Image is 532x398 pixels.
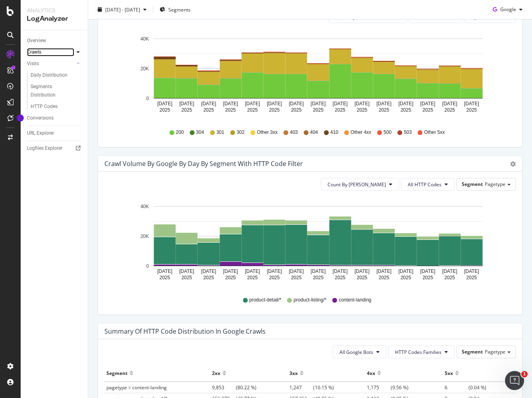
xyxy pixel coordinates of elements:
[27,37,82,45] a: Overview
[104,29,516,122] svg: A chart.
[310,129,318,136] span: 404
[104,160,303,168] div: Crawl Volume by google by Day by Segment with HTTP Code Filter
[160,275,170,280] text: 2025
[267,269,282,274] text: [DATE]
[27,114,82,122] a: Conversions
[445,367,453,379] div: 5xx
[289,101,304,106] text: [DATE]
[444,107,455,113] text: 2025
[196,129,204,136] span: 304
[351,129,371,136] span: Other 4xx
[104,327,266,335] div: Summary of HTTP Code Distribution in google crawls
[379,107,389,113] text: 2025
[401,107,411,113] text: 2025
[401,275,411,280] text: 2025
[157,101,172,106] text: [DATE]
[339,349,373,355] span: All Google Bots
[257,129,278,136] span: Other 3xx
[249,297,281,303] span: product-detail/*
[203,275,214,280] text: 2025
[160,107,170,113] text: 2025
[464,101,479,106] text: [DATE]
[27,144,82,153] a: Logfiles Explorer
[104,197,516,289] svg: A chart.
[388,346,455,358] button: HTTP Codes Families
[223,101,238,106] text: [DATE]
[422,107,433,113] text: 2025
[269,275,280,280] text: 2025
[17,114,24,122] div: Tooltip anchor
[290,129,298,136] span: 403
[141,66,149,71] text: 20K
[313,275,324,280] text: 2025
[237,129,245,136] span: 302
[225,275,236,280] text: 2025
[181,275,192,280] text: 2025
[466,107,477,113] text: 2025
[31,83,75,99] div: Segments Distribution
[367,384,409,391] span: (9.56 %)
[225,107,236,113] text: 2025
[291,275,302,280] text: 2025
[156,3,194,16] button: Segments
[106,384,167,391] span: pagetype = content-landing
[141,204,149,209] text: 40K
[176,129,184,136] span: 200
[31,71,67,79] div: Daily Distribution
[355,269,370,274] text: [DATE]
[27,129,54,137] div: URL Explorer
[485,348,505,355] span: Pagetype
[424,129,445,136] span: Other 5xx
[212,367,220,379] div: 2xx
[216,129,224,136] span: 301
[462,348,483,355] span: Segment
[27,48,41,56] div: Crawls
[245,269,260,274] text: [DATE]
[168,6,191,13] span: Segments
[500,6,516,13] span: Google
[311,269,326,274] text: [DATE]
[289,367,298,379] div: 3xx
[357,107,368,113] text: 2025
[27,6,81,14] div: Analytics
[291,107,302,113] text: 2025
[141,234,149,239] text: 20K
[376,269,391,274] text: [DATE]
[333,346,386,358] button: All Google Bots
[485,181,505,187] span: Pagetype
[179,269,194,274] text: [DATE]
[105,6,140,13] span: [DATE] - [DATE]
[179,101,194,106] text: [DATE]
[376,101,391,106] text: [DATE]
[466,275,477,280] text: 2025
[420,269,436,274] text: [DATE]
[311,101,326,106] text: [DATE]
[31,102,58,111] div: HTTP Codes
[141,36,149,42] text: 40K
[357,275,368,280] text: 2025
[201,101,216,106] text: [DATE]
[401,178,455,191] button: All HTTP Codes
[464,269,479,274] text: [DATE]
[442,269,457,274] text: [DATE]
[269,107,280,113] text: 2025
[404,129,412,136] span: 503
[27,144,62,153] div: Logfiles Explorer
[505,371,524,390] iframe: Intercom live chat
[146,263,149,269] text: 0
[328,181,386,188] span: Count By Day
[398,269,413,274] text: [DATE]
[31,83,82,99] a: Segments Distribution
[27,48,74,56] a: Crawls
[212,384,236,391] span: 9,853
[31,71,82,79] a: Daily Distribution
[379,275,389,280] text: 2025
[267,101,282,106] text: [DATE]
[355,101,370,106] text: [DATE]
[146,96,149,101] text: 0
[247,275,258,280] text: 2025
[367,367,375,379] div: 4xx
[422,275,433,280] text: 2025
